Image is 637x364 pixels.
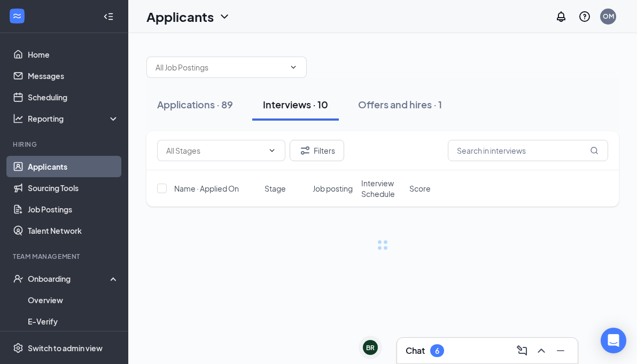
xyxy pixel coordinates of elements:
[218,10,231,23] svg: ChevronDown
[603,12,614,21] div: OM
[552,342,569,359] button: Minimize
[28,343,103,353] div: Switch to admin view
[590,146,599,155] svg: MagnifyingGlass
[28,289,119,311] a: Overview
[313,183,353,194] span: Job posting
[174,183,239,194] span: Name · Applied On
[28,86,119,108] a: Scheduling
[406,345,425,357] h3: Chat
[166,145,263,156] input: All Stages
[533,342,550,359] button: ChevronUp
[366,343,375,352] div: BR
[157,98,233,111] div: Applications · 89
[555,10,568,23] svg: Notifications
[265,183,286,194] span: Stage
[578,10,591,23] svg: QuestionInfo
[409,183,431,194] span: Score
[289,63,298,72] svg: ChevronDown
[435,346,439,355] div: 6
[28,113,120,124] div: Reporting
[28,273,110,284] div: Onboarding
[103,11,114,22] svg: Collapse
[156,61,285,73] input: All Job Postings
[514,342,531,359] button: ComposeMessage
[28,220,119,241] a: Talent Network
[12,11,22,21] svg: WorkstreamLogo
[13,140,117,149] div: Hiring
[299,144,312,157] svg: Filter
[601,328,626,353] div: Open Intercom Messenger
[361,178,403,199] span: Interview Schedule
[13,273,24,284] svg: UserCheck
[554,344,567,357] svg: Minimize
[358,98,442,111] div: Offers and hires · 1
[448,140,608,161] input: Search in interviews
[290,140,344,161] button: Filter Filters
[268,146,276,155] svg: ChevronDown
[13,252,117,261] div: Team Management
[535,344,548,357] svg: ChevronUp
[28,177,119,199] a: Sourcing Tools
[28,199,119,220] a: Job Postings
[516,344,529,357] svg: ComposeMessage
[263,98,328,111] div: Interviews · 10
[13,113,24,124] svg: Analysis
[13,343,24,353] svg: Settings
[28,65,119,86] a: Messages
[146,7,214,26] h1: Applicants
[28,156,119,177] a: Applicants
[28,311,119,332] a: E-Verify
[28,44,119,65] a: Home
